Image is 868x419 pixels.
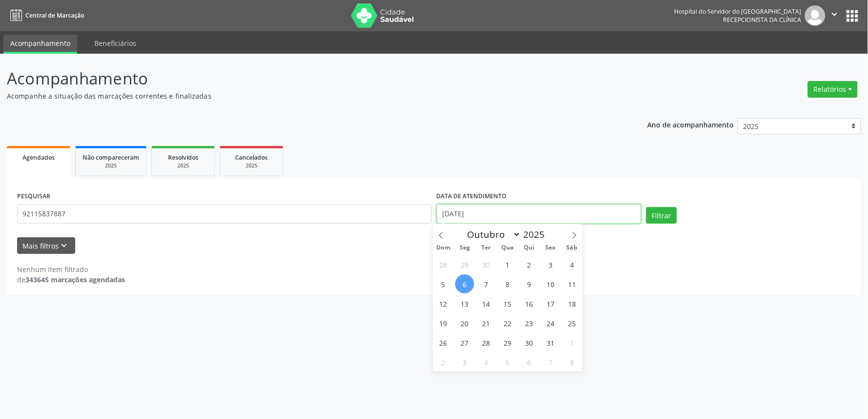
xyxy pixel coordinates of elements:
button:  [826,5,844,26]
span: Outubro 9, 2025 [520,274,539,293]
span: Setembro 29, 2025 [455,255,474,274]
div: Hospital do Servidor do [GEOGRAPHIC_DATA] [675,7,802,16]
input: Year [521,228,553,241]
button: Mais filtroskeyboard_arrow_down [17,237,75,254]
span: Outubro 19, 2025 [434,314,453,333]
p: Acompanhe a situação das marcações correntes e finalizadas [7,91,605,101]
span: Qui [518,245,540,251]
span: Outubro 31, 2025 [541,333,560,352]
strong: 343645 marcações agendadas [25,275,125,284]
span: Setembro 28, 2025 [434,255,453,274]
span: Dom [433,245,454,251]
a: Central de Marcação [7,7,84,23]
select: Month [463,228,521,241]
span: Ter [476,245,497,251]
span: Outubro 2, 2025 [520,255,539,274]
span: Novembro 1, 2025 [563,333,582,352]
span: Outubro 6, 2025 [455,274,474,293]
span: Outubro 20, 2025 [455,314,474,333]
span: Sáb [561,245,583,251]
div: de [17,274,125,285]
button: apps [844,7,861,24]
span: Outubro 14, 2025 [477,294,496,313]
div: 2025 [227,162,276,169]
span: Novembro 5, 2025 [498,353,517,372]
div: 2025 [83,162,139,169]
span: Agendados [22,153,55,162]
span: Novembro 6, 2025 [520,353,539,372]
a: Beneficiários [87,35,143,52]
span: Outubro 11, 2025 [563,274,582,293]
span: Novembro 2, 2025 [434,353,453,372]
span: Outubro 23, 2025 [520,314,539,333]
input: Selecione um intervalo [437,204,641,224]
span: Central de Marcação [25,11,84,20]
i:  [829,9,840,20]
span: Cancelados [235,153,268,162]
span: Outubro 22, 2025 [498,314,517,333]
div: Nenhum item filtrado [17,264,125,274]
img: img [805,5,826,26]
span: Outubro 24, 2025 [541,314,560,333]
span: Outubro 29, 2025 [498,333,517,352]
span: Outubro 26, 2025 [434,333,453,352]
span: Setembro 30, 2025 [477,255,496,274]
span: Outubro 3, 2025 [541,255,560,274]
span: Seg [454,245,476,251]
span: Recepcionista da clínica [723,16,802,24]
span: Outubro 21, 2025 [477,314,496,333]
span: Outubro 27, 2025 [455,333,474,352]
span: Sex [540,245,561,251]
span: Outubro 16, 2025 [520,294,539,313]
span: Outubro 10, 2025 [541,274,560,293]
div: 2025 [159,162,208,169]
span: Outubro 1, 2025 [498,255,517,274]
label: PESQUISAR [17,189,50,204]
p: Acompanhamento [7,66,605,91]
a: Acompanhamento [3,35,77,54]
span: Outubro 7, 2025 [477,274,496,293]
span: Novembro 8, 2025 [563,353,582,372]
span: Não compareceram [83,153,139,162]
span: Outubro 8, 2025 [498,274,517,293]
span: Novembro 7, 2025 [541,353,560,372]
span: Outubro 17, 2025 [541,294,560,313]
span: Outubro 28, 2025 [477,333,496,352]
span: Novembro 4, 2025 [477,353,496,372]
span: Resolvidos [168,153,198,162]
input: Nome, código do beneficiário ou CPF [17,204,432,224]
p: Ano de acompanhamento [648,118,734,130]
i: keyboard_arrow_down [59,240,70,251]
span: Qua [497,245,519,251]
span: Outubro 15, 2025 [498,294,517,313]
span: Outubro 18, 2025 [563,294,582,313]
button: Relatórios [808,81,858,98]
span: Outubro 4, 2025 [563,255,582,274]
span: Outubro 25, 2025 [563,314,582,333]
span: Outubro 30, 2025 [520,333,539,352]
span: Outubro 12, 2025 [434,294,453,313]
button: Filtrar [646,207,677,224]
label: DATA DE ATENDIMENTO [437,189,507,204]
span: Outubro 5, 2025 [434,274,453,293]
span: Outubro 13, 2025 [455,294,474,313]
span: Novembro 3, 2025 [455,353,474,372]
